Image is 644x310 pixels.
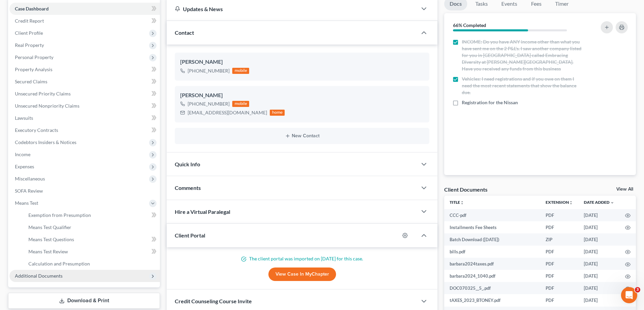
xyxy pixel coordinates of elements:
[540,270,578,282] td: PDF
[444,282,540,294] td: DOC070325__5_.pdf
[621,287,637,303] iframe: Intercom live chat
[578,282,620,294] td: [DATE]
[540,246,578,258] td: PDF
[15,273,63,279] span: Additional Documents
[23,221,160,233] a: Means Test Qualifier
[578,258,620,270] td: [DATE]
[23,258,160,270] a: Calculation and Presumption
[569,201,573,205] i: unfold_more
[180,133,424,139] button: New Contact
[188,101,230,107] div: [PHONE_NUMBER]
[9,185,160,197] a: SOFA Review
[188,109,267,116] div: [EMAIL_ADDRESS][DOMAIN_NAME]
[610,201,614,205] i: expand_more
[15,42,44,48] span: Real Property
[460,201,464,205] i: unfold_more
[578,209,620,221] td: [DATE]
[546,200,573,205] a: Extensionunfold_more
[450,200,464,205] a: Titleunfold_more
[28,236,74,242] span: Means Test Questions
[9,3,160,15] a: Case Dashboard
[540,282,578,294] td: PDF
[175,208,230,215] span: Hire a Virtual Paralegal
[444,221,540,233] td: Installments Fee Sheets
[9,88,160,100] a: Unsecured Priority Claims
[462,99,518,106] span: Registration for the Nissan
[540,221,578,233] td: PDF
[9,76,160,88] a: Secured Claims
[15,164,34,169] span: Expenses
[444,258,540,270] td: barbara2024taxes.pdf
[175,232,205,238] span: Client Portal
[15,79,47,84] span: Secured Claims
[578,294,620,306] td: [DATE]
[453,22,486,28] strong: 66% Completed
[444,294,540,306] td: tAXES_2023_BTONEY.pdf
[578,221,620,233] td: [DATE]
[540,294,578,306] td: PDF
[28,224,71,230] span: Means Test Qualifier
[28,261,90,266] span: Calculation and Presumption
[15,91,71,96] span: Unsecured Priority Claims
[15,115,33,121] span: Lawsuits
[175,298,252,304] span: Credit Counseling Course Invite
[268,267,336,281] a: View Case in MyChapter
[175,255,429,262] p: The client portal was imported on [DATE] for this case.
[180,91,424,100] div: [PERSON_NAME]
[15,18,44,24] span: Credit Report
[23,209,160,221] a: Exemption from Presumption
[8,293,160,309] a: Download & Print
[15,200,38,206] span: Means Test
[23,246,160,258] a: Means Test Review
[15,127,58,133] span: Executory Contracts
[578,270,620,282] td: [DATE]
[270,110,285,116] div: home
[28,249,68,254] span: Means Test Review
[462,38,582,72] span: INCOME: Do you have ANY income other than what you have sent me on the 2 P&L's. I saw another com...
[9,63,160,76] a: Property Analysis
[540,258,578,270] td: PDF
[540,209,578,221] td: PDF
[15,30,43,36] span: Client Profile
[232,101,249,107] div: mobile
[15,66,52,72] span: Property Analysis
[9,124,160,136] a: Executory Contracts
[175,185,201,191] span: Comments
[462,76,582,96] span: Vehicles: I need registrations and if you owe on them I need the most recent statements that show...
[584,200,614,205] a: Date Added expand_more
[540,233,578,246] td: ZIP
[15,176,45,181] span: Miscellaneous
[444,186,487,193] div: Client Documents
[9,100,160,112] a: Unsecured Nonpriority Claims
[175,5,409,12] div: Updates & News
[635,287,640,292] span: 3
[15,139,76,145] span: Codebtors Insiders & Notices
[444,233,540,246] td: Batch Download ([DATE])
[15,151,30,157] span: Income
[232,68,249,74] div: mobile
[9,112,160,124] a: Lawsuits
[175,29,194,36] span: Contact
[188,67,230,74] div: [PHONE_NUMBER]
[444,209,540,221] td: CCC-pdf
[180,58,424,66] div: [PERSON_NAME]
[444,270,540,282] td: barbara2024_1040.pdf
[15,103,79,109] span: Unsecured Nonpriority Claims
[9,15,160,27] a: Credit Report
[444,246,540,258] td: bills.pdf
[175,161,200,167] span: Quick Info
[28,212,91,218] span: Exemption from Presumption
[15,6,49,11] span: Case Dashboard
[578,233,620,246] td: [DATE]
[616,187,633,192] a: View All
[23,233,160,246] a: Means Test Questions
[578,246,620,258] td: [DATE]
[15,188,43,194] span: SOFA Review
[15,54,53,60] span: Personal Property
